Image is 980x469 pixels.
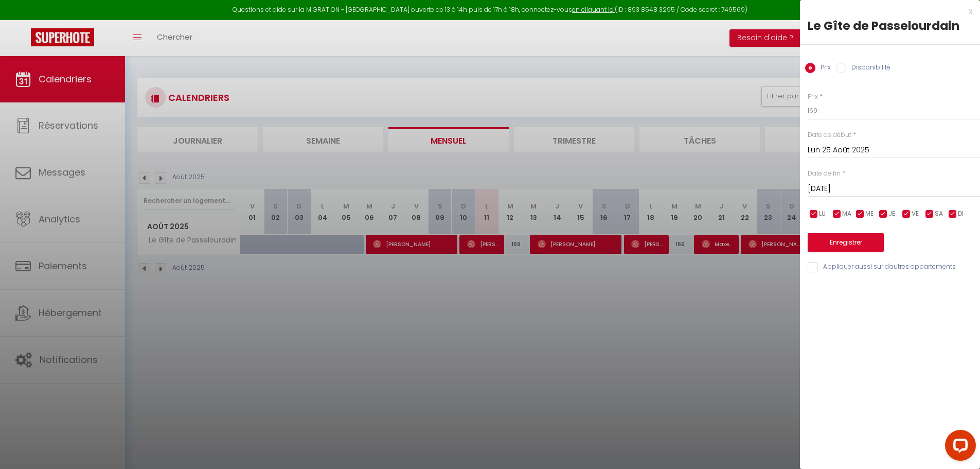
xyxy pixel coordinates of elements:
label: Date de fin [808,169,841,179]
span: LU [819,209,826,219]
span: VE [912,209,919,219]
span: DI [958,209,964,219]
div: Le Gîte de Passelourdain [808,18,972,34]
label: Disponibilité [846,63,890,74]
label: Date de début [808,130,851,140]
iframe: LiveChat chat widget [937,426,980,469]
span: ME [865,209,874,219]
label: Prix [815,63,831,74]
button: Enregistrer [808,233,884,252]
span: SA [935,209,943,219]
span: MA [842,209,851,219]
div: x [800,5,972,18]
span: JE [888,209,895,219]
label: Prix [808,92,818,102]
